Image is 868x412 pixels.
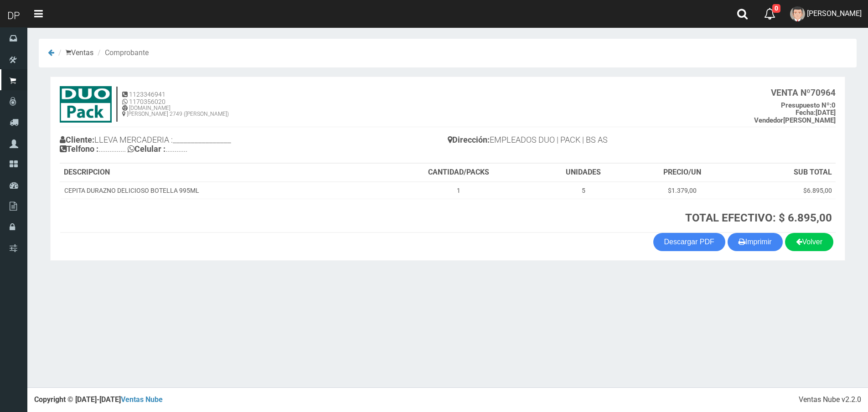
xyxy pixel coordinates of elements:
th: CANTIDAD/PACKS [382,164,536,182]
span: [PERSON_NAME] [807,9,862,18]
h4: LLEVA MERCADERIA :________________ ............... ............ [60,133,448,158]
strong: VENTA Nº [771,88,811,98]
th: SUB TOTAL [733,164,836,182]
a: Volver [785,233,833,251]
b: 0 [781,101,836,109]
h5: 1123346941 1170356020 [122,91,229,105]
b: [DATE] [796,108,836,117]
b: [PERSON_NAME] [754,116,836,124]
b: Telfono : [60,144,98,154]
strong: Vendedor [754,116,783,124]
strong: Fecha: [796,108,816,117]
li: Ventas [56,48,93,58]
td: CEPITA DURAZNO DELICIOSO BOTELLA 995ML [60,182,382,199]
button: Imprimir [728,233,783,251]
td: 1 [382,182,536,199]
b: 70964 [771,88,836,98]
b: Celular : [126,144,165,154]
td: 5 [536,182,631,199]
img: User Image [790,6,805,21]
a: Descargar PDF [653,233,725,251]
th: PRECIO/UN [631,164,733,182]
a: Ventas Nube [121,395,163,404]
b: Dirección: [448,135,490,144]
span: 0 [772,4,780,13]
div: Ventas Nube v2.2.0 [799,395,861,405]
td: $6.895,00 [733,182,836,199]
h4: EMPLEADOS DUO | PACK | BS AS [448,133,836,149]
h6: [DOMAIN_NAME] [PERSON_NAME] 2749 ([PERSON_NAME]) [122,105,229,117]
strong: TOTAL EFECTIVO: $ 6.895,00 [685,211,832,224]
strong: Presupuesto Nº: [781,101,832,109]
li: Comprobante [95,48,149,58]
img: 15ec80cb8f772e35c0579ae6ae841c79.jpg [60,86,112,123]
strong: Copyright © [DATE]-[DATE] [34,395,163,404]
b: Cliente: [60,135,94,144]
th: UNIDADES [536,164,631,182]
td: $1.379,00 [631,182,733,199]
th: DESCRIPCION [60,164,382,182]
